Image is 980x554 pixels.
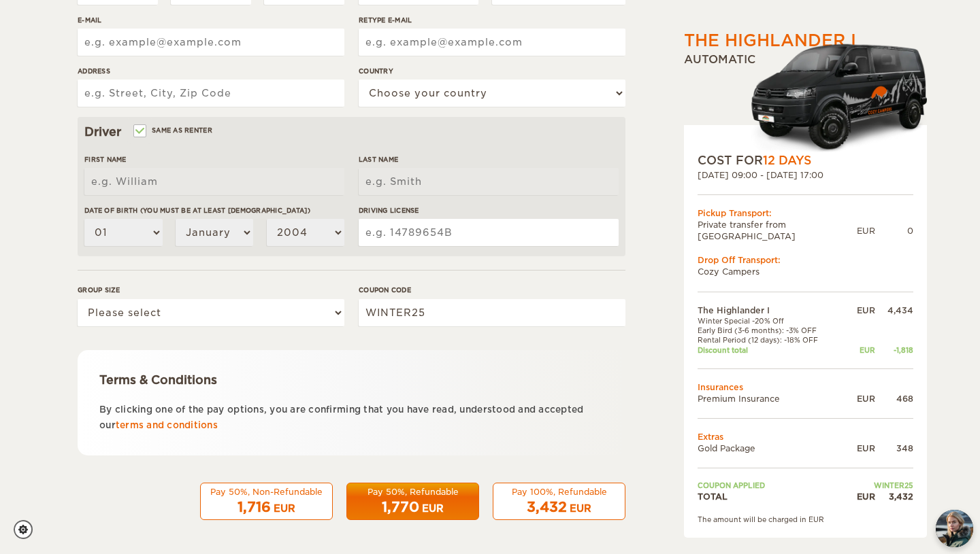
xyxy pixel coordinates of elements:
div: The amount will be charged in EUR [698,515,913,524]
label: Group size [78,285,344,295]
div: EUR [845,491,875,502]
div: 4,434 [875,305,913,316]
img: Freyja at Cozy Campers [936,510,973,547]
div: The Highlander I [684,29,856,52]
div: Drop Off Transport: [698,254,913,266]
label: E-mail [78,15,344,25]
label: Date of birth (You must be at least [DEMOGRAPHIC_DATA]) [84,205,344,215]
label: Same as renter [135,124,212,137]
input: e.g. William [84,168,344,195]
span: 1,770 [382,499,419,515]
td: Winter Special -20% Off [698,316,845,326]
input: e.g. Smith [359,168,619,195]
label: First Name [84,154,344,165]
td: Insurances [698,381,913,393]
button: Pay 100%, Refundable 3,432 EUR [493,483,625,521]
div: EUR [845,443,875,454]
div: 468 [875,393,913,404]
p: By clicking one of the pay options, you are confirming that you have read, understood and accepte... [99,402,604,434]
div: Driver [84,124,619,140]
td: WINTER25 [845,481,913,490]
div: Pay 50%, Non-Refundable [209,486,324,498]
div: Pay 50%, Refundable [355,486,470,498]
div: Automatic [684,52,927,152]
input: Same as renter [135,128,144,137]
label: Retype E-mail [359,15,625,25]
td: Extras [698,431,913,443]
div: 0 [875,225,913,237]
div: EUR [570,502,591,515]
a: Cookie settings [14,520,42,539]
td: The Highlander I [698,305,845,316]
input: e.g. 14789654B [359,219,619,246]
span: 3,432 [527,499,567,515]
td: Rental Period (12 days): -18% OFF [698,335,845,345]
div: EUR [845,393,875,404]
input: e.g. Street, City, Zip Code [78,80,344,107]
div: Terms & Conditions [99,372,604,388]
label: Country [359,66,625,76]
input: e.g. example@example.com [78,29,344,56]
button: Pay 50%, Refundable 1,770 EUR [346,483,479,521]
div: 348 [875,443,913,454]
div: EUR [274,502,295,515]
a: terms and conditions [116,420,218,430]
td: Early Bird (3-6 months): -3% OFF [698,326,845,335]
button: Pay 50%, Non-Refundable 1,716 EUR [200,483,333,521]
td: Cozy Campers [698,266,913,277]
div: Pickup Transport: [698,207,913,219]
div: COST FOR [698,152,913,169]
label: Address [78,66,344,76]
div: Pay 100%, Refundable [502,486,617,498]
input: e.g. example@example.com [359,29,625,56]
button: chat-button [936,510,973,547]
td: Discount total [698,345,845,355]
div: [DATE] 09:00 - [DATE] 17:00 [698,169,913,181]
td: Coupon applied [698,481,845,490]
div: EUR [845,345,875,355]
div: -1,818 [875,345,913,355]
img: Cozy-3.png [738,41,927,152]
td: Premium Insurance [698,393,845,404]
div: 3,432 [875,491,913,502]
label: Last Name [359,154,619,165]
div: EUR [422,502,444,515]
td: TOTAL [698,491,845,502]
td: Private transfer from [GEOGRAPHIC_DATA] [698,219,857,242]
span: 1,716 [238,499,271,515]
label: Driving License [359,205,619,215]
div: EUR [845,305,875,316]
span: 12 Days [763,154,811,167]
label: Coupon code [359,285,625,295]
div: EUR [857,225,875,237]
td: Gold Package [698,443,845,454]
